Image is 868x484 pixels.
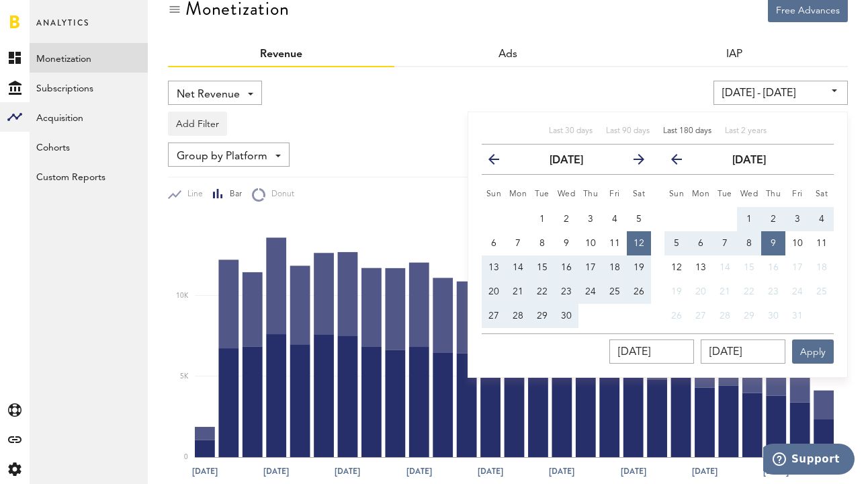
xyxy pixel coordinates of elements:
[761,231,785,255] button: 9
[792,239,803,248] span: 10
[583,190,599,198] small: Thursday
[792,287,803,296] span: 24
[713,255,737,280] button: 14
[810,231,834,255] button: 11
[177,83,240,106] span: Net Revenue
[181,189,203,200] span: Line
[627,280,651,304] button: 26
[515,239,521,248] span: 7
[30,161,148,191] a: Custom Reports
[695,287,706,296] span: 20
[486,190,502,198] small: Sunday
[689,255,713,280] button: 13
[506,255,530,280] button: 14
[603,280,627,304] button: 25
[746,214,752,224] span: 1
[737,255,761,280] button: 15
[603,231,627,255] button: 11
[554,231,578,255] button: 9
[792,263,803,272] span: 17
[761,255,785,280] button: 16
[564,239,569,248] span: 9
[785,207,810,231] button: 3
[537,287,548,296] span: 22
[530,255,554,280] button: 15
[335,465,360,477] text: [DATE]
[627,207,651,231] button: 5
[634,287,644,296] span: 26
[612,214,617,224] span: 4
[224,189,242,200] span: Bar
[785,280,810,304] button: 24
[609,287,620,296] span: 25
[744,311,754,321] span: 29
[578,280,603,304] button: 24
[713,304,737,328] button: 28
[746,239,752,248] span: 8
[692,465,718,477] text: [DATE]
[578,255,603,280] button: 17
[664,304,689,328] button: 26
[554,304,578,328] button: 30
[810,207,834,231] button: 4
[810,255,834,280] button: 18
[761,207,785,231] button: 2
[766,190,781,198] small: Thursday
[795,214,800,224] span: 3
[561,311,572,321] span: 30
[761,280,785,304] button: 23
[513,263,523,272] span: 14
[506,304,530,328] button: 28
[689,304,713,328] button: 27
[737,207,761,231] button: 1
[539,239,545,248] span: 8
[554,280,578,304] button: 23
[498,49,517,60] a: Ads
[768,263,779,272] span: 16
[406,465,432,477] text: [DATE]
[674,239,679,248] span: 5
[554,207,578,231] button: 2
[720,263,730,272] span: 14
[192,465,218,477] text: [DATE]
[785,255,810,280] button: 17
[30,132,148,161] a: Cohorts
[535,190,550,198] small: Tuesday
[761,304,785,328] button: 30
[689,231,713,255] button: 6
[482,304,506,328] button: 27
[482,255,506,280] button: 13
[30,73,148,102] a: Subscriptions
[634,263,644,272] span: 19
[506,280,530,304] button: 21
[561,263,572,272] span: 16
[585,239,596,248] span: 10
[744,287,754,296] span: 22
[609,190,620,198] small: Friday
[763,444,855,477] iframe: Opens a widget where you can find more information
[482,280,506,304] button: 20
[634,239,644,248] span: 12
[664,255,689,280] button: 12
[549,465,574,477] text: [DATE]
[692,190,710,198] small: Monday
[785,231,810,255] button: 10
[609,339,694,364] input: __.__.____
[810,280,834,304] button: 25
[168,112,227,136] button: Add Filter
[744,263,754,272] span: 15
[627,231,651,255] button: 12
[561,287,572,296] span: 23
[482,231,506,255] button: 6
[698,239,703,248] span: 6
[513,287,523,296] span: 21
[671,311,682,321] span: 26
[671,287,682,296] span: 19
[768,287,779,296] span: 23
[530,231,554,255] button: 8
[184,454,188,460] text: 0
[732,155,766,166] strong: [DATE]
[558,190,576,198] small: Wednesday
[695,311,706,321] span: 27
